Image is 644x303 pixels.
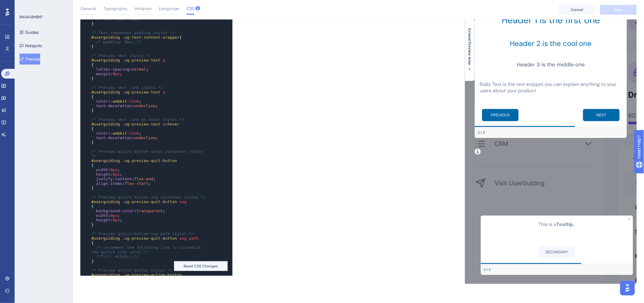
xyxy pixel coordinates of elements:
span: Typography [103,5,127,12]
span: 8px [110,213,117,218]
span: underline [134,104,156,108]
span: Cancel [571,7,583,12]
p: This is a [21,278,163,286]
span: link [129,99,139,104]
button: Save [600,5,637,15]
span: color [96,131,108,136]
span: : ; [91,177,156,181]
span: align-items [96,181,122,186]
span: /* Preview text link styles */ [91,85,163,90]
span: : ; [91,131,141,136]
span: flex-start [125,181,149,186]
span: /* Preview text styles */ [91,53,151,58]
span: .ug-preview-quit-button [122,199,177,204]
span: : ; [91,213,120,218]
span: #userguiding [91,58,120,62]
span: margin [96,72,110,76]
span: : ; [91,218,122,222]
span: { [91,241,94,245]
span: width [96,167,108,172]
img: Modal Media [55,5,116,66]
span: #userguiding [91,199,120,204]
button: Extend Preview Area [465,28,474,72]
span: underline [134,136,156,140]
span: { [91,126,94,131]
span: .ug-preview-text [122,122,160,126]
span: height [96,218,110,222]
span: path [189,236,198,241]
span: 8px [113,218,120,222]
span: /* uncomment the following line to customize the quit/x icon color */ [91,245,203,254]
span: p [163,58,165,62]
span: } [91,21,94,26]
span: } [91,108,94,113]
span: /* Preview quit/x button outer container styles */ [91,149,206,158]
span: : [91,122,180,126]
span: 8px [113,172,120,177]
h3: Header 3 is the middle one [15,118,157,125]
span: color [96,99,108,104]
span: CSS [187,5,194,12]
span: svg [180,199,187,204]
span: width [96,213,108,218]
button: Reset CSS Changes [174,261,228,271]
h2: Header 2 is the cool one [15,96,157,105]
span: .ug-preview-action-button [122,273,182,277]
span: } [91,44,94,49]
span: /* Preview quit/x button svg path styles */ [91,231,194,236]
span: Need Help? [14,2,38,9]
b: Tooltip. [92,278,109,285]
div: Close Preview [157,5,159,8]
span: /* Preview text link on hover styles */ [91,117,184,122]
span: Language [159,5,179,12]
span: #userguiding [91,158,120,163]
span: /* Preview quit/x button svg container styles */ [91,195,206,199]
span: text-decoration [96,104,132,108]
button: Next [118,166,155,178]
span: : ; [91,209,165,213]
button: Themes [19,54,40,65]
span: } [91,76,94,81]
div: Step 2 of 3 [13,187,20,192]
span: : ; [91,167,120,172]
span: : ; [91,72,122,76]
button: Guides [19,27,39,38]
div: Close Preview [163,275,166,278]
span: hover [167,122,179,126]
span: { [91,163,94,167]
p: Body Text is the text snippet you can explain anything to your users about your product [15,138,157,151]
span: -webkit- [110,131,130,136]
button: Hotspots [19,40,42,51]
span: height [96,172,110,177]
span: #userguiding [91,122,120,126]
span: #userguiding [91,273,120,277]
span: Hotspots [135,5,152,12]
span: Extend Preview Area [467,28,472,65]
span: transparent [137,209,163,213]
span: } [91,140,94,145]
span: .ug-text-content-wrapper [122,35,180,40]
iframe: UserGuiding AI Assistant Launcher [618,279,637,297]
span: normal [132,67,146,72]
span: a [163,122,165,126]
span: } [91,222,94,227]
span: { [91,35,182,40]
div: ENGAGEMENT [19,15,43,19]
span: : ; [91,181,151,186]
span: 0px [113,72,120,76]
span: .ug-preview-quit-button [122,236,177,241]
span: : ; [91,172,122,177]
span: -webkit- [110,99,130,104]
span: } [91,259,94,263]
span: /* Text component padding styles */ [91,30,175,35]
span: #userguiding [91,90,120,94]
span: link [129,131,139,136]
button: Cancel [559,5,595,15]
span: a [163,90,165,94]
span: svg [180,236,187,241]
button: Previous [17,166,54,178]
span: : ; [91,67,149,72]
span: : ; [91,104,158,108]
span: : ; [91,136,158,140]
